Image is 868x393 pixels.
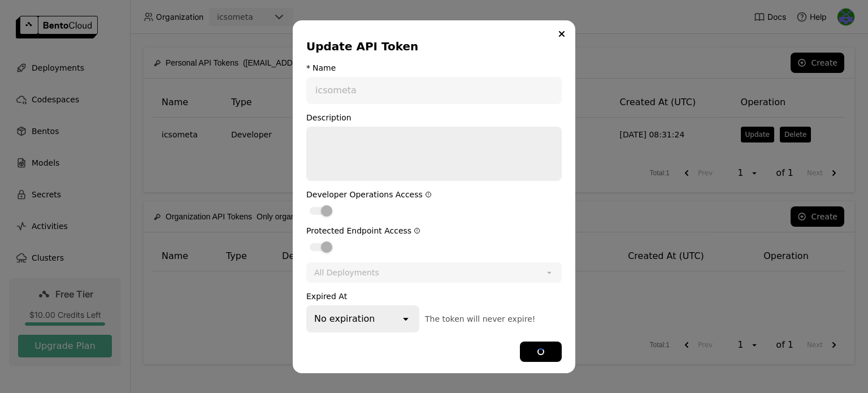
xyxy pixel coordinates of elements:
div: No expiration [314,312,375,326]
input: Selected All Deployments. [380,267,381,278]
div: Description [306,113,562,122]
div: All Deployments [314,267,379,278]
span: The token will never expire! [425,314,535,323]
div: dialog [293,20,575,373]
div: Protected Endpoint Access [306,226,562,235]
button: loading Submit [520,342,562,362]
div: Developer Operations Access [306,190,562,199]
div: Expired At [306,292,562,301]
div: Name [313,63,336,72]
button: Close [555,27,568,41]
svg: open [545,268,554,277]
div: Update API Token [306,38,557,54]
svg: open [400,313,411,325]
